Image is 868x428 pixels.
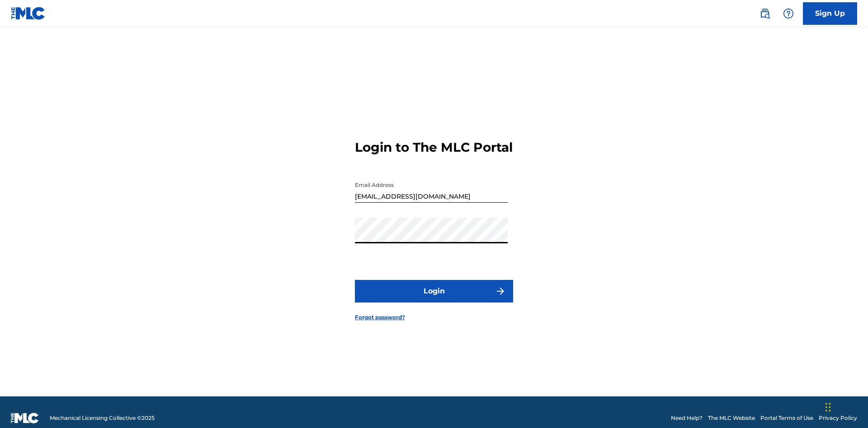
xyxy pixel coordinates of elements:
a: Sign Up [803,2,857,25]
div: Drag [826,394,831,421]
a: Portal Terms of Use [760,414,813,422]
h3: Login to The MLC Portal [355,140,513,155]
img: f7272a7cc735f4ea7f67.svg [495,286,506,297]
img: MLC Logo [11,7,46,20]
a: Privacy Policy [819,414,857,422]
a: The MLC Website [708,414,755,422]
iframe: Chat Widget [823,385,868,428]
a: Forgot password? [355,313,405,321]
div: Help [779,5,797,23]
a: Need Help? [671,414,703,422]
span: Mechanical Licensing Collective © 2025 [50,414,155,422]
a: Public Search [756,5,774,23]
img: help [783,8,794,19]
img: logo [11,413,39,423]
button: Login [355,280,513,302]
img: search [759,8,770,19]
